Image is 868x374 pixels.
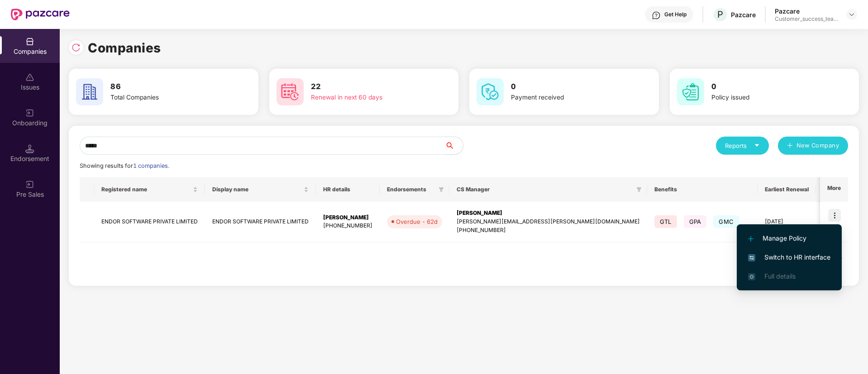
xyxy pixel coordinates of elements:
span: GPA [684,215,707,228]
div: Policy issued [711,93,825,103]
img: svg+xml;base64,PHN2ZyBpZD0iSXNzdWVzX2Rpc2FibGVkIiB4bWxucz0iaHR0cDovL3d3dy53My5vcmcvMjAwMC9zdmciIH... [25,73,34,82]
span: Endorsements [387,186,435,193]
img: svg+xml;base64,PHN2ZyB3aWR0aD0iMjAiIGhlaWdodD0iMjAiIHZpZXdCb3g9IjAgMCAyMCAyMCIgZmlsbD0ibm9uZSIgeG... [25,109,34,118]
th: Issues [816,177,855,202]
img: svg+xml;base64,PHN2ZyBpZD0iSGVscC0zMngzMiIgeG1sbnM9Imh0dHA6Ly93d3cudzMub3JnLzIwMDAvc3ZnIiB3aWR0aD... [652,11,661,20]
span: filter [437,184,446,195]
img: svg+xml;base64,PHN2ZyBpZD0iQ29tcGFuaWVzIiB4bWxucz0iaHR0cDovL3d3dy53My5vcmcvMjAwMC9zdmciIHdpZHRoPS... [25,37,34,46]
img: svg+xml;base64,PHN2ZyB4bWxucz0iaHR0cDovL3d3dy53My5vcmcvMjAwMC9zdmciIHdpZHRoPSI2MCIgaGVpZ2h0PSI2MC... [76,78,103,105]
img: svg+xml;base64,PHN2ZyB4bWxucz0iaHR0cDovL3d3dy53My5vcmcvMjAwMC9zdmciIHdpZHRoPSIxNiIgaGVpZ2h0PSIxNi... [748,254,755,261]
div: [PERSON_NAME] [457,209,640,218]
th: More [820,177,848,202]
img: svg+xml;base64,PHN2ZyB4bWxucz0iaHR0cDovL3d3dy53My5vcmcvMjAwMC9zdmciIHdpZHRoPSI2MCIgaGVpZ2h0PSI2MC... [677,78,704,105]
div: Total Companies [110,93,224,103]
div: [PHONE_NUMBER] [457,226,640,235]
img: svg+xml;base64,PHN2ZyB3aWR0aD0iMjAiIGhlaWdodD0iMjAiIHZpZXdCb3g9IjAgMCAyMCAyMCIgZmlsbD0ibm9uZSIgeG... [25,180,34,189]
button: search [444,137,463,155]
th: Registered name [94,177,205,202]
div: Reports [725,141,760,150]
h3: 0 [711,81,825,93]
span: Registered name [101,186,191,193]
h3: 22 [311,81,425,93]
button: plusNew Company [778,137,848,155]
span: Display name [212,186,302,193]
div: Pazcare [775,7,838,15]
h3: 0 [511,81,625,93]
span: Showing results for [80,162,169,169]
div: Pazcare [731,10,756,19]
th: Earliest Renewal [758,177,816,202]
div: Customer_success_team_lead [775,15,838,23]
div: Renewal in next 60 days [311,93,425,103]
img: svg+xml;base64,PHN2ZyB3aWR0aD0iMTQuNSIgaGVpZ2h0PSIxNC41IiB2aWV3Qm94PSIwIDAgMTYgMTYiIGZpbGw9Im5vbm... [25,144,34,153]
span: Full details [764,272,796,280]
span: 1 companies. [133,162,169,169]
span: Manage Policy [748,233,830,243]
td: [DATE] [758,202,816,242]
span: filter [636,187,642,192]
span: P [717,9,723,20]
td: ENDOR SOFTWARE PRIVATE LIMITED [94,202,205,242]
span: GTL [654,215,677,228]
img: svg+xml;base64,PHN2ZyBpZD0iUmVsb2FkLTMyeDMyIiB4bWxucz0iaHR0cDovL3d3dy53My5vcmcvMjAwMC9zdmciIHdpZH... [72,43,81,52]
div: Payment received [511,93,625,103]
div: [PERSON_NAME] [323,213,372,222]
span: Switch to HR interface [748,252,830,262]
div: Get Help [664,11,687,18]
span: filter [439,187,444,192]
img: svg+xml;base64,PHN2ZyB4bWxucz0iaHR0cDovL3d3dy53My5vcmcvMjAwMC9zdmciIHdpZHRoPSIxNi4zNjMiIGhlaWdodD... [748,273,755,280]
span: CS Manager [457,186,633,193]
img: New Pazcare Logo [11,9,70,20]
img: svg+xml;base64,PHN2ZyBpZD0iRHJvcGRvd24tMzJ4MzIiIHhtbG5zPSJodHRwOi8vd3d3LnczLm9yZy8yMDAwL3N2ZyIgd2... [848,11,855,18]
span: caret-down [754,142,760,148]
span: filter [634,184,644,195]
img: icon [828,209,841,222]
h1: Companies [88,38,161,58]
img: svg+xml;base64,PHN2ZyB4bWxucz0iaHR0cDovL3d3dy53My5vcmcvMjAwMC9zdmciIHdpZHRoPSIxMi4yMDEiIGhlaWdodD... [748,236,754,241]
img: svg+xml;base64,PHN2ZyB4bWxucz0iaHR0cDovL3d3dy53My5vcmcvMjAwMC9zdmciIHdpZHRoPSI2MCIgaGVpZ2h0PSI2MC... [277,78,304,105]
img: svg+xml;base64,PHN2ZyB4bWxucz0iaHR0cDovL3d3dy53My5vcmcvMjAwMC9zdmciIHdpZHRoPSI2MCIgaGVpZ2h0PSI2MC... [477,78,504,105]
th: HR details [316,177,380,202]
div: [PHONE_NUMBER] [323,222,372,230]
span: plus [787,142,793,150]
td: ENDOR SOFTWARE PRIVATE LIMITED [205,202,316,242]
span: New Company [796,141,839,150]
h3: 86 [110,81,224,93]
div: [PERSON_NAME][EMAIL_ADDRESS][PERSON_NAME][DOMAIN_NAME] [457,218,640,226]
span: GMC [713,215,739,228]
div: Overdue - 62d [396,217,438,226]
th: Benefits [647,177,758,202]
span: search [444,142,463,149]
th: Display name [205,177,316,202]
